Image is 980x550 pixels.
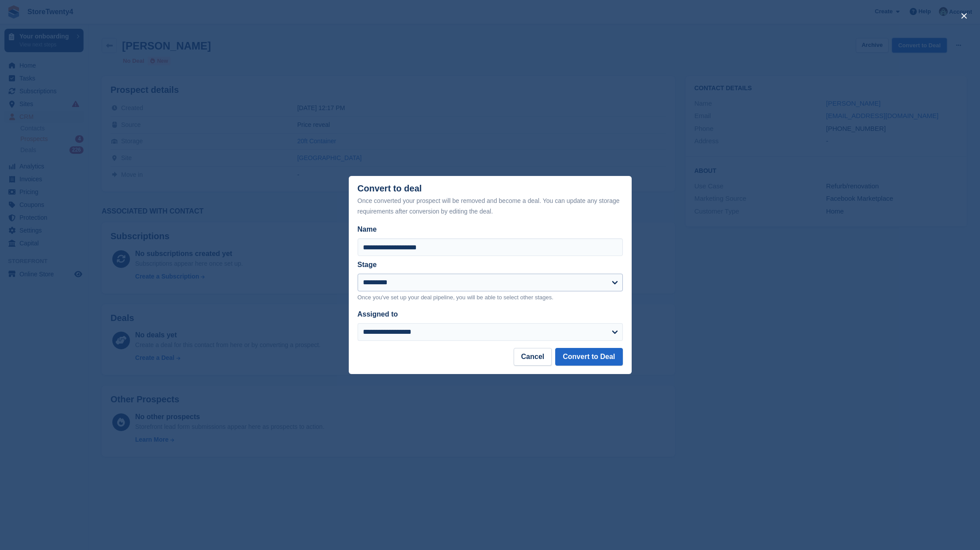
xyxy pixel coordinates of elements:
[358,310,398,318] label: Assigned to
[358,224,623,235] label: Name
[957,9,971,23] button: close
[555,348,622,366] button: Convert to Deal
[358,195,623,217] div: Once converted your prospect will be removed and become a deal. You can update any storage requir...
[514,348,552,366] button: Cancel
[358,261,377,268] label: Stage
[358,293,623,302] p: Once you've set up your deal pipeline, you will be able to select other stages.
[358,183,623,217] div: Convert to deal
